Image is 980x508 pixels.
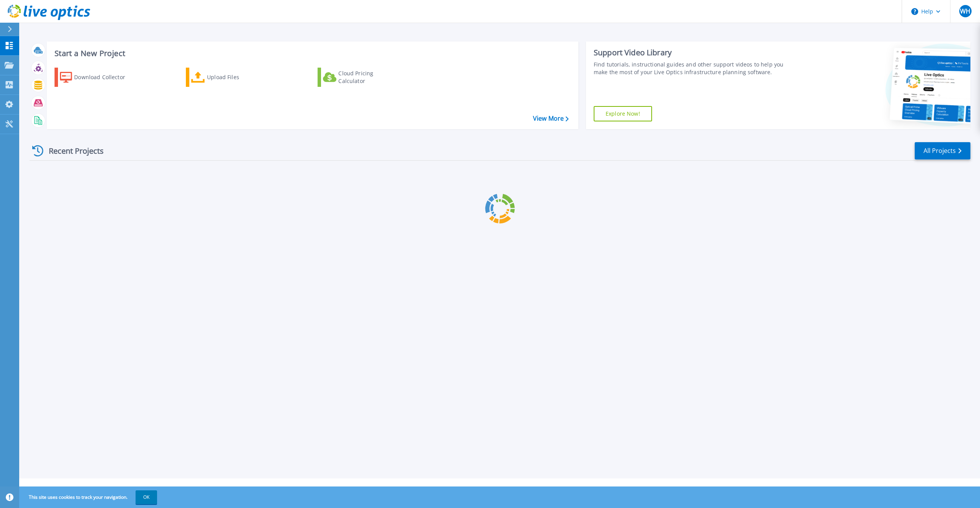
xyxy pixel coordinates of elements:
div: Upload Files [207,70,268,85]
a: Cloud Pricing Calculator [318,68,403,87]
a: Download Collector [55,68,140,87]
span: WH [960,8,970,14]
a: Explore Now! [594,106,652,121]
span: This site uses cookies to track your navigation. [21,490,157,504]
div: Download Collector [74,70,136,85]
a: All Projects [915,142,970,159]
button: OK [136,490,157,504]
div: Find tutorials, instructional guides and other support videos to help you make the most of your L... [594,61,792,76]
div: Cloud Pricing Calculator [338,70,400,85]
a: View More [533,115,569,122]
a: Upload Files [186,68,271,87]
div: Support Video Library [594,48,792,58]
h3: Start a New Project [55,49,568,58]
div: Recent Projects [30,141,114,160]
